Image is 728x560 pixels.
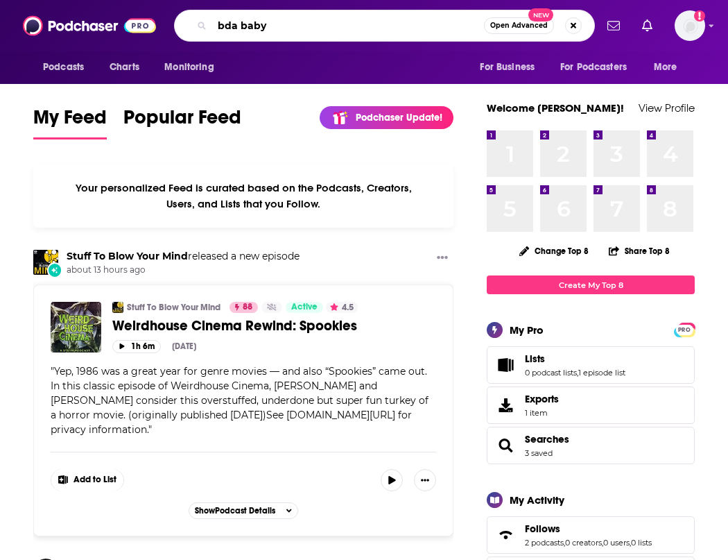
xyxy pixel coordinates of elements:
span: 1 item [525,408,559,418]
img: Weirdhouse Cinema Rewind: Spookies [51,302,101,353]
span: PRO [676,325,693,335]
button: open menu [33,54,102,80]
a: Weirdhouse Cinema Rewind: Spookies [112,317,436,334]
a: 0 users [603,538,630,548]
span: Searches [487,427,695,464]
span: , [630,538,631,548]
span: Open Advanced [490,22,548,29]
span: 88 [243,300,252,314]
svg: Add a profile image [694,10,705,22]
span: New [528,8,553,22]
a: 3 saved [525,448,553,458]
a: Active [286,302,323,313]
a: 0 podcast lists [525,368,577,377]
a: Show notifications dropdown [602,14,625,37]
a: Follows [492,525,519,545]
a: Searches [525,433,569,446]
a: Lists [492,355,519,375]
button: Show More Button [414,469,436,491]
a: Stuff To Blow Your Mind [127,302,220,313]
button: Open AdvancedNew [484,17,554,34]
span: Podcasts [43,58,84,77]
button: open menu [470,54,552,80]
span: For Business [480,58,535,77]
span: Active [291,300,318,314]
div: My Activity [510,493,564,507]
div: Search podcasts, credits, & more... [174,10,595,42]
div: My Pro [510,323,544,337]
h3: released a new episode [67,250,300,263]
a: Stuff To Blow Your Mind [67,250,188,262]
a: PRO [676,324,693,334]
span: , [602,538,603,548]
a: 0 lists [631,538,652,548]
img: Podchaser - Follow, Share and Rate Podcasts [23,12,156,39]
span: , [577,368,578,377]
a: 0 creators [565,538,602,548]
a: Searches [492,436,519,455]
span: Popular Feed [123,105,241,137]
button: 4.5 [326,302,358,313]
p: Podchaser Update! [356,112,442,124]
span: Exports [525,393,559,405]
span: Logged in as Ashley_Beenen [675,10,705,41]
img: User Profile [675,10,705,41]
span: Weirdhouse Cinema Rewind: Spookies [112,317,357,334]
button: open menu [644,54,695,80]
a: View Profile [639,101,695,114]
button: ShowPodcast Details [189,502,298,519]
button: Share Top 8 [608,237,670,264]
button: open menu [551,54,647,80]
input: Search podcasts, credits, & more... [212,15,484,37]
button: Show More Button [431,250,453,267]
div: Your personalized Feed is curated based on the Podcasts, Creators, Users, and Lists that you Follow. [33,164,453,228]
a: Welcome [PERSON_NAME]! [487,101,624,114]
a: Show notifications dropdown [636,14,658,37]
a: Lists [525,353,625,365]
a: Exports [487,387,695,424]
span: Follows [487,516,695,554]
a: My Feed [33,105,107,139]
span: For Podcasters [560,58,627,77]
span: Monitoring [164,58,214,77]
span: Charts [110,58,139,77]
span: Exports [492,396,519,415]
a: 88 [229,302,258,313]
button: open menu [155,54,232,80]
a: Charts [101,54,148,80]
img: Stuff To Blow Your Mind [112,302,123,313]
button: Change Top 8 [511,242,597,260]
span: about 13 hours ago [67,264,300,276]
span: Lists [525,353,545,365]
span: My Feed [33,105,107,137]
button: Show More Button [51,469,123,491]
img: Stuff To Blow Your Mind [33,250,58,275]
button: Show profile menu [675,10,705,41]
a: Create My Top 8 [487,275,695,294]
a: 1 episode list [578,368,625,377]
button: 1h 6m [112,340,161,353]
div: New Episode [47,262,62,278]
span: , [564,538,565,548]
span: More [654,58,677,77]
div: [DATE] [172,341,196,351]
span: Follows [525,523,560,535]
span: Show Podcast Details [195,506,275,516]
span: Yep, 1986 was a great year for genre movies — and also “Spookies” came out. In this classic episo... [51,365,428,436]
span: Add to List [73,475,116,485]
a: Popular Feed [123,105,241,139]
span: Lists [487,346,695,384]
span: " " [51,365,428,436]
a: Follows [525,523,652,535]
a: 2 podcasts [525,538,564,548]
